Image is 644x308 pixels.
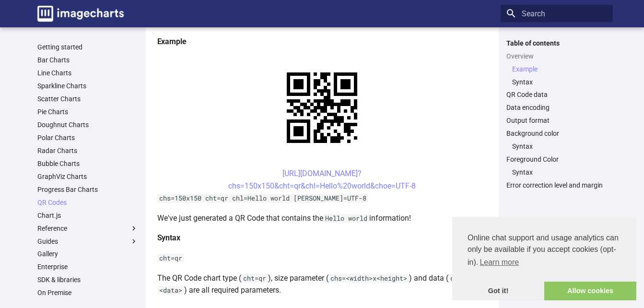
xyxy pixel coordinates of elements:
[501,39,613,190] nav: Table of contents
[506,103,607,112] a: Data encoding
[157,272,487,296] p: The QR Code chart type ( ), size parameter ( ) and data ( ) are all required parameters.
[37,237,138,246] label: Guides
[37,69,138,77] a: Line Charts
[37,146,138,155] a: Radar Charts
[37,95,138,103] a: Scatter Charts
[157,254,184,262] code: cht=qr
[323,214,369,223] code: Hello world
[37,224,138,233] label: Reference
[270,56,374,160] img: chart
[37,6,124,22] img: logo
[157,36,487,48] h4: Example
[37,172,138,181] a: GraphViz Charts
[37,249,138,258] a: Gallery
[501,5,613,22] input: Search
[468,232,621,270] span: Online chat support and usage analytics can only be available if you accept cookies (opt-in).
[37,133,138,142] a: Polar Charts
[506,90,607,99] a: QR Code data
[478,255,520,270] a: learn more about cookies
[506,65,607,86] nav: Overview
[506,129,607,138] a: Background color
[512,78,607,86] a: Syntax
[506,142,607,151] nav: Background color
[157,194,368,202] code: chs=150x150 cht=qr chl=Hello world [PERSON_NAME]=UTF-8
[452,282,544,301] a: dismiss cookie message
[37,262,138,271] a: Enterprise
[506,155,607,164] a: Foreground Color
[506,116,607,125] a: Output format
[452,217,636,300] div: cookieconsent
[37,275,138,284] a: SDK & libraries
[37,185,138,194] a: Progress Bar Charts
[34,2,128,25] a: Image-Charts documentation
[37,198,138,207] a: QR Codes
[37,159,138,168] a: Bubble Charts
[512,142,607,151] a: Syntax
[37,120,138,129] a: Doughnut Charts
[506,52,607,60] a: Overview
[228,169,416,190] a: [URL][DOMAIN_NAME]?chs=150x150&cht=qr&chl=Hello%20world&choe=UTF-8
[157,232,487,244] h4: Syntax
[241,274,268,283] code: cht=qr
[37,288,138,297] a: On Premise
[37,107,138,116] a: Pie Charts
[512,65,607,73] a: Example
[506,168,607,177] nav: Foreground Color
[512,168,607,177] a: Syntax
[544,282,636,301] a: allow cookies
[328,274,409,283] code: chs=<width>x<height>
[37,211,138,220] a: Chart.js
[506,181,607,190] a: Error correction level and margin
[37,43,138,51] a: Getting started
[37,82,138,90] a: Sparkline Charts
[501,39,613,47] label: Table of contents
[37,56,138,64] a: Bar Charts
[157,212,487,225] p: We've just generated a QR Code that contains the information!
